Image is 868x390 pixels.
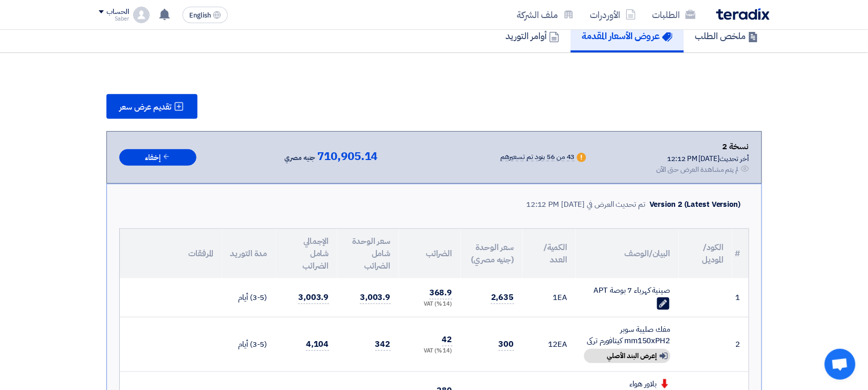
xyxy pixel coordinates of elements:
th: الإجمالي شامل الضرائب [276,229,337,278]
td: (3-5) أيام [222,278,276,317]
th: سعر الوحدة (جنيه مصري) [461,229,522,278]
h5: عروض الأسعار المقدمة [582,30,673,42]
th: البيان/الوصف [576,229,679,278]
td: 2 [732,317,749,371]
div: (14 %) VAT [407,300,453,309]
th: سعر الوحدة شامل الضرائب [337,229,399,278]
a: عروض الأسعار المقدمة [571,20,684,52]
th: الكود/الموديل [679,229,732,278]
div: Saber [99,16,129,22]
img: profile_test.png [133,7,150,23]
button: English [183,7,228,23]
a: الطلبات [644,3,704,27]
a: ملف الشركة [509,3,582,27]
div: الحساب [107,8,129,16]
div: Version 2 (Latest Version) [649,199,740,210]
div: Open chat [825,349,856,380]
span: جنيه مصري [284,152,315,164]
div: إعرض البند الأصلي [584,349,671,363]
h5: ملخص الطلب [695,30,758,42]
span: 42 [442,333,453,346]
th: الكمية/العدد [522,229,576,278]
div: مفك صليبة سوبر mm150xPH2 كيتافورم تركى [584,324,671,347]
img: Teradix logo [716,8,770,20]
span: English [189,12,211,19]
span: 4,104 [306,338,329,351]
a: ملخص الطلب [684,20,770,52]
td: (3-5) أيام [222,317,276,371]
span: 368.9 [429,287,453,299]
div: 43 من 56 بنود تم تسعيرهم [500,153,575,162]
th: الضرائب [399,229,461,278]
span: تقديم عرض سعر [120,103,172,111]
th: المرفقات [120,229,222,278]
button: إخفاء [119,149,196,166]
div: صينية كهرباء 7 بوصة APT [584,285,671,296]
th: مدة التوريد [222,229,276,278]
a: الأوردرات [582,3,644,27]
div: لم يتم مشاهدة العرض حتى الآن [657,164,739,175]
span: 2,635 [491,291,514,304]
div: أخر تحديث [DATE] 12:12 PM [657,153,749,164]
span: 1 [553,292,558,303]
td: 1 [732,278,749,317]
div: تم تحديث العرض في [DATE] 12:12 PM [526,199,645,210]
button: تقديم عرض سعر [106,94,197,119]
span: 12 [549,339,558,350]
a: أوامر التوريد [495,20,571,52]
span: 3,003.9 [360,291,390,304]
div: (14 %) VAT [407,347,453,356]
td: EA [522,317,576,371]
span: 300 [499,338,514,351]
span: 342 [375,338,391,351]
span: 3,003.9 [298,291,329,304]
th: # [732,229,749,278]
div: نسخة 2 [657,140,749,153]
span: 710,905.14 [318,150,378,163]
td: EA [522,278,576,317]
h5: أوامر التوريد [506,30,559,42]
